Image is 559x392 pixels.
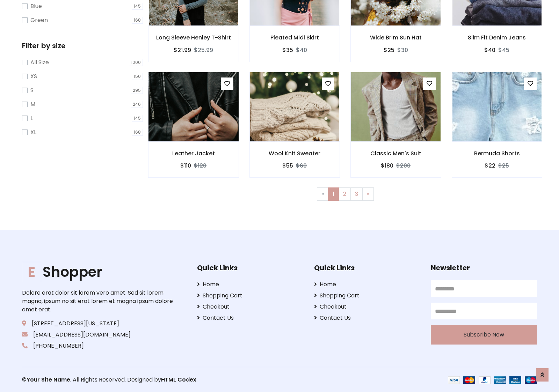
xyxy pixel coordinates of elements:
p: [PHONE_NUMBER] [22,342,175,350]
span: 168 [132,129,143,136]
h5: Filter by size [22,42,143,50]
h6: Bermuda Shorts [452,150,542,157]
del: $25 [498,162,509,170]
h6: $25 [384,47,394,53]
nav: Page navigation [153,187,537,201]
del: $40 [296,46,307,54]
a: Shopping Cart [314,291,420,300]
h5: Quick Links [314,264,420,272]
p: [EMAIL_ADDRESS][DOMAIN_NAME] [22,331,175,339]
span: 145 [132,3,143,10]
a: Checkout [197,303,303,311]
label: XS [30,72,37,81]
a: Checkout [314,303,420,311]
a: EShopper [22,264,175,280]
span: 168 [132,17,143,24]
h6: Slim Fit Denim Jeans [452,34,542,41]
h6: Wide Brim Sun Hat [351,34,441,41]
label: Green [30,16,48,24]
a: Contact Us [314,314,420,322]
h6: $180 [381,162,393,169]
button: Subscribe Now [431,325,537,345]
label: L [30,114,33,123]
del: $200 [396,162,411,170]
a: Shopping Cart [197,291,303,300]
p: © . All Rights Reserved. Designed by [22,376,279,384]
h6: Classic Men's Suit [351,150,441,157]
a: Contact Us [197,314,303,322]
a: Home [197,280,303,289]
del: $25.99 [194,46,213,54]
a: Next [362,187,374,201]
span: 295 [131,87,143,94]
h6: $55 [282,162,293,169]
a: 1 [328,187,339,201]
a: 2 [339,187,351,201]
h6: $22 [485,162,495,169]
a: Your Site Name [27,376,70,384]
p: Dolore erat dolor sit lorem vero amet. Sed sit lorem magna, ipsum no sit erat lorem et magna ipsu... [22,289,175,314]
a: HTML Codex [161,376,196,384]
del: $120 [194,162,206,170]
a: 3 [350,187,363,201]
h5: Quick Links [197,264,303,272]
h1: Shopper [22,264,175,280]
label: M [30,100,35,109]
h6: $110 [180,162,191,169]
h6: $40 [484,47,495,53]
span: 150 [132,73,143,80]
del: $45 [498,46,509,54]
h6: Long Sleeve Henley T-Shirt [148,34,239,41]
span: E [22,262,41,282]
del: $30 [397,46,408,54]
h6: Pleated Midi Skirt [250,34,340,41]
a: Home [314,280,420,289]
h6: $35 [282,47,293,53]
h6: Leather Jacket [148,150,239,157]
span: 246 [131,101,143,108]
label: Blue [30,2,42,10]
label: All Size [30,58,49,67]
del: $60 [296,162,307,170]
label: XL [30,128,36,136]
span: 145 [132,115,143,122]
p: [STREET_ADDRESS][US_STATE] [22,319,175,328]
label: S [30,86,34,95]
h6: Wool Knit Sweater [250,150,340,157]
span: » [367,190,369,198]
span: 1000 [129,59,143,66]
h5: Newsletter [431,264,537,272]
h6: $21.99 [174,47,191,53]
